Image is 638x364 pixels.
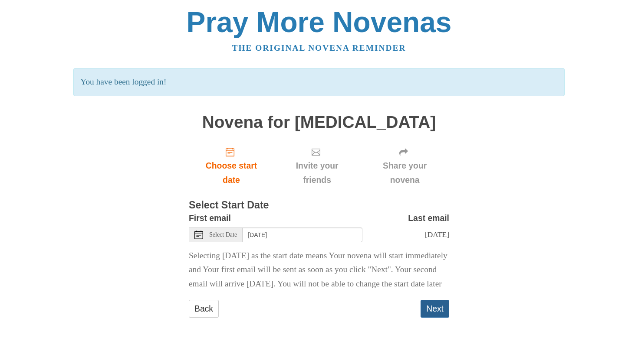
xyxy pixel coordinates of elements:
[189,249,449,292] p: Selecting [DATE] as the start date means Your novena will start immediately and Your first email ...
[283,159,352,187] span: Invite your friends
[360,140,449,192] div: Click "Next" to confirm your start date first.
[189,211,231,225] label: First email
[189,200,449,211] h3: Select Start Date
[189,113,449,132] h1: Novena for [MEDICAL_DATA]
[425,230,449,239] span: [DATE]
[197,159,265,187] span: Choose start date
[408,211,449,225] label: Last email
[73,68,564,96] p: You have been logged in!
[209,232,237,238] span: Select Date
[232,43,406,52] a: The original novena reminder
[189,140,274,192] a: Choose start date
[421,300,449,318] button: Next
[187,6,452,38] a: Pray More Novenas
[243,227,362,242] input: Use the arrow keys to pick a date
[189,300,219,318] a: Back
[369,159,441,187] span: Share your novena
[274,140,360,192] div: Click "Next" to confirm your start date first.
